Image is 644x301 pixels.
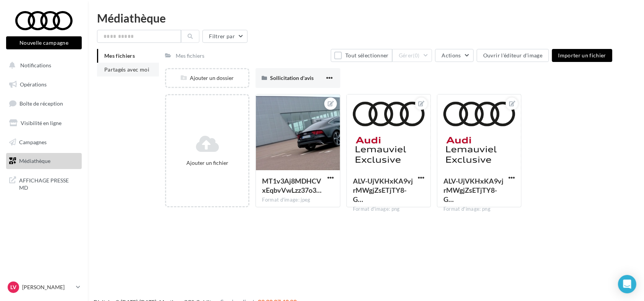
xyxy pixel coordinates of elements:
a: Campagnes [5,134,83,150]
div: Ajouter un fichier [169,159,245,167]
div: Format d'image: png [443,206,515,213]
span: ALV-UjVKHxKA9vjrMWgjZsETjTY8-GePi5GTxiU7V7n7vTpoBnoKTsWF [443,177,503,203]
span: Actions [442,52,461,59]
button: Actions [435,49,473,62]
div: Format d'image: jpeg [262,197,333,203]
span: Notifications [20,62,51,68]
a: Visibilité en ligne [5,115,83,131]
div: Mes fichiers [176,52,204,60]
button: Importer un fichier [552,49,612,62]
span: Campagnes [19,138,47,145]
span: Médiathèque [19,158,50,164]
span: Importer un fichier [558,52,606,59]
button: Nouvelle campagne [6,36,82,49]
span: MT1v3Aj8MDHCVxEqbvVwLzz37o3ST89a9_UFqY_0ZBDFDdM-nk1fNlADWCDGGZprtfi-gVvM8jyIz-P9Rw=s0 [262,177,322,194]
span: Partagés avec moi [104,66,149,73]
span: Boîte de réception [19,100,63,107]
span: (0) [413,52,420,59]
a: LV [PERSON_NAME] [6,280,82,294]
button: Ouvrir l'éditeur d'image [477,49,549,62]
div: Médiathèque [97,12,635,24]
div: Ajouter un dossier [166,74,248,82]
span: Mes fichiers [104,52,135,59]
span: LV [10,283,16,291]
button: Filtrer par [202,30,248,43]
a: Boîte de réception [5,95,83,112]
span: Sollicitation d'avis [270,75,314,81]
span: Opérations [20,81,47,88]
a: AFFICHAGE PRESSE MD [5,172,83,195]
div: Format d'image: png [353,206,424,213]
a: Opérations [5,76,83,93]
div: Open Intercom Messenger [618,275,636,293]
span: Visibilité en ligne [21,120,61,126]
button: Tout sélectionner [331,49,392,62]
span: ALV-UjVKHxKA9vjrMWgjZsETjTY8-GePi5GTxiU7V7n7vTpoBnoKTsWF [353,177,413,203]
p: [PERSON_NAME] [22,283,73,291]
button: Notifications [5,57,80,73]
span: AFFICHAGE PRESSE MD [19,175,79,192]
a: Médiathèque [5,153,83,169]
button: Gérer(0) [392,49,432,62]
